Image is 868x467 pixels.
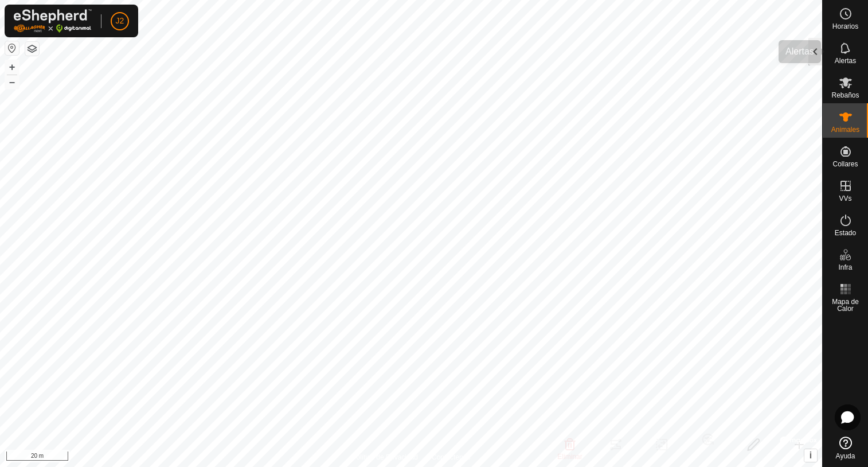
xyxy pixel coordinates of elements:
[804,449,817,462] button: i
[25,42,39,56] button: Capas del Mapa
[836,453,855,460] span: Ayuda
[838,264,852,271] span: Infra
[5,60,19,74] button: +
[823,432,868,464] a: Ayuda
[835,57,856,64] span: Alertas
[839,195,851,202] span: VVs
[832,23,858,30] span: Horarios
[826,298,865,312] span: Mapa de Calor
[831,126,859,133] span: Animales
[831,92,859,99] span: Rebaños
[835,229,856,236] span: Estado
[832,161,858,168] span: Collares
[116,15,124,27] span: J2
[14,9,92,33] img: Logo Gallagher
[5,75,19,89] button: –
[5,41,19,55] button: Restablecer Mapa
[352,452,418,462] a: Política de Privacidad
[810,450,812,460] span: i
[432,452,470,462] a: Contáctenos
